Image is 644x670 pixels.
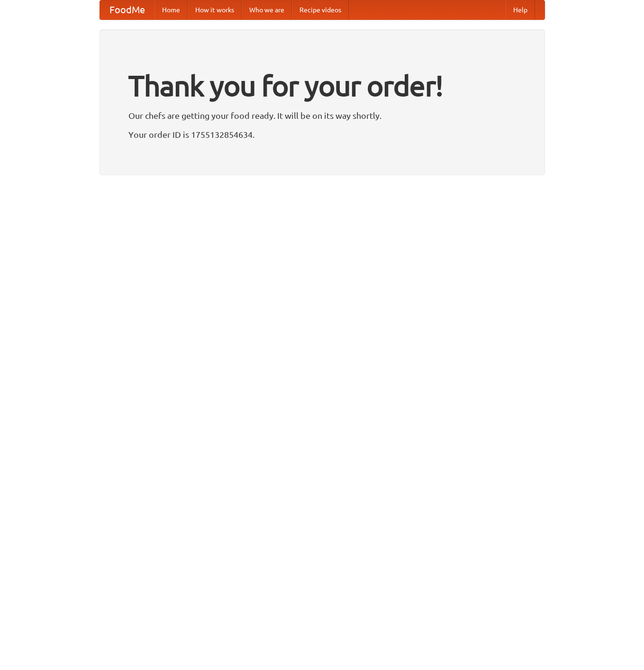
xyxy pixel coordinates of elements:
p: Your order ID is 1755132854634. [128,127,516,142]
a: Home [154,0,188,19]
a: How it works [188,0,242,19]
a: FoodMe [100,0,154,19]
a: Help [506,0,535,19]
p: Our chefs are getting your food ready. It will be on its way shortly. [128,108,516,123]
a: Who we are [242,0,292,19]
h1: Thank you for your order! [128,63,516,108]
a: Recipe videos [292,0,349,19]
